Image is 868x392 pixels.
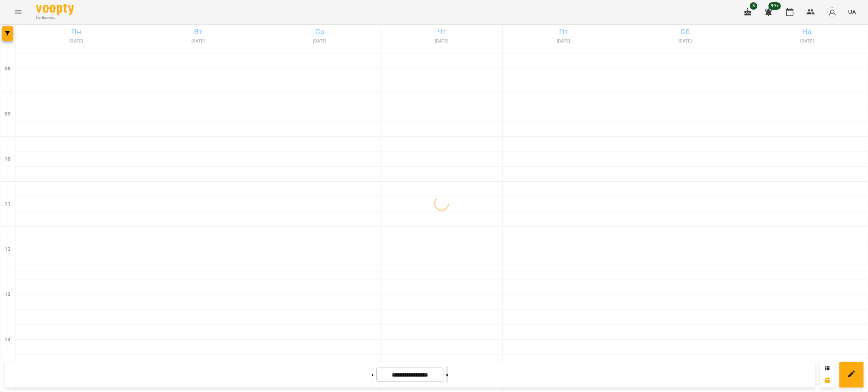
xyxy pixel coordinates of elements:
span: For Business [36,15,74,20]
span: UA [848,8,856,16]
h6: [DATE] [504,38,623,45]
h6: 08 [5,65,11,73]
h6: Пт [504,26,623,38]
h6: 10 [5,155,11,163]
h6: [DATE] [17,38,136,45]
h6: Вт [138,26,257,38]
img: Voopty Logo [36,4,74,15]
h6: 11 [5,200,11,208]
h6: 09 [5,110,11,118]
button: Menu [9,3,27,21]
h6: Сб [625,26,744,38]
h6: Ср [260,26,379,38]
h6: [DATE] [138,38,257,45]
span: 8 [750,2,757,10]
button: UA [845,5,859,19]
span: 99+ [769,2,781,10]
img: avatar_s.png [827,7,837,17]
h6: 13 [5,290,11,299]
h6: Нд [747,26,866,38]
h6: 14 [5,336,11,344]
h6: [DATE] [625,38,744,45]
h6: Пн [17,26,136,38]
h6: Чт [382,26,501,38]
h6: 12 [5,245,11,254]
h6: [DATE] [260,38,379,45]
h6: [DATE] [747,38,866,45]
h6: [DATE] [382,38,501,45]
